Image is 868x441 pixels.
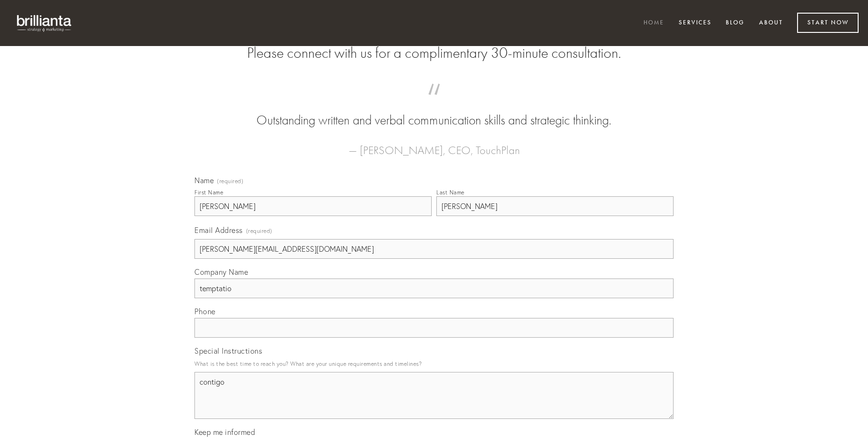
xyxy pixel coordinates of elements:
[436,189,465,196] div: Last Name
[246,224,272,237] span: (required)
[194,225,243,235] span: Email Address
[209,93,659,130] blockquote: Outstanding written and verbal communication skills and strategic thinking.
[194,44,674,62] h2: Please connect with us for a complimentary 30-minute consultation.
[720,15,751,31] a: Blog
[194,189,223,196] div: First Name
[194,267,248,277] span: Company Name
[637,15,670,31] a: Home
[797,13,859,33] a: Start Now
[194,346,262,356] span: Special Instructions
[209,93,659,111] span: “
[673,15,718,31] a: Services
[194,372,674,419] textarea: contigo
[194,357,674,370] p: What is the best time to reach you? What are your unique requirements and timelines?
[753,15,789,31] a: About
[9,9,80,37] img: brillianta - research, strategy, marketing
[194,307,216,316] span: Phone
[194,176,214,185] span: Name
[194,427,255,437] span: Keep me informed
[217,178,243,184] span: (required)
[209,130,659,160] figcaption: — [PERSON_NAME], CEO, TouchPlan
